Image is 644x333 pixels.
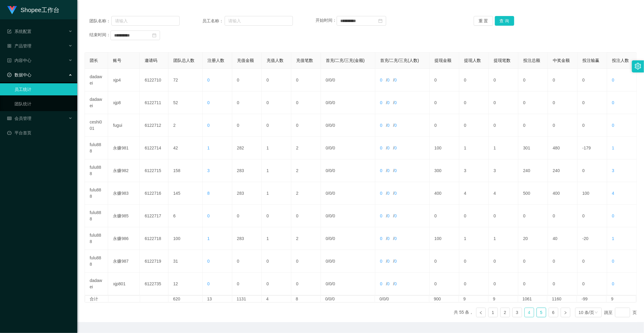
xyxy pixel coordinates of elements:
[612,100,614,105] span: 0
[489,91,518,114] td: 0
[329,259,332,264] span: 0
[578,159,607,182] td: 0
[387,168,389,173] span: 0
[387,236,389,241] span: 0
[7,44,11,48] i: 图标: appstore-o
[548,91,578,114] td: 0
[430,114,459,137] td: 0
[612,58,629,63] span: 投注人数
[316,18,337,23] span: 开始时间：
[152,33,156,37] i: 图标: calendar
[262,250,291,273] td: 0
[387,100,389,105] span: 0
[140,114,168,137] td: 6122712
[296,58,313,63] span: 充值笔数
[387,78,389,82] span: 0
[387,213,389,218] span: 0
[479,311,483,315] i: 图标: left
[291,137,321,159] td: 2
[333,236,335,241] span: 0
[85,205,108,227] td: fulu888
[329,146,332,150] span: 0
[89,33,111,37] span: 结束时间：
[518,159,548,182] td: 240
[489,205,518,227] td: 0
[612,78,614,82] span: 0
[430,91,459,114] td: 0
[7,127,72,139] a: 图标: dashboard平台首页
[518,137,548,159] td: 301
[140,273,168,295] td: 6122735
[380,168,383,173] span: 0
[262,205,291,227] td: 0
[489,159,518,182] td: 3
[375,205,430,227] td: / /
[113,58,121,63] span: 账号
[459,227,489,250] td: 1
[267,58,284,63] span: 充值人数
[207,213,210,218] span: 0
[7,7,59,12] a: Shopee工作台
[168,227,203,250] td: 100
[329,78,332,82] span: 0
[333,100,335,105] span: 0
[333,213,335,218] span: 0
[168,205,203,227] td: 6
[207,168,210,173] span: 3
[513,308,522,317] a: 3
[168,182,203,205] td: 145
[326,123,328,128] span: 0
[326,259,328,264] span: 0
[380,58,419,63] span: 首充/二充/三充(人数)
[548,273,578,295] td: 0
[232,69,262,91] td: 0
[375,250,430,273] td: / /
[548,114,578,137] td: 0
[553,58,570,63] span: 中奖金额
[291,273,321,295] td: 0
[329,281,332,286] span: 0
[326,191,328,196] span: 0
[291,159,321,182] td: 2
[434,58,451,63] span: 提现金额
[326,236,328,241] span: 0
[333,123,335,128] span: 0
[326,58,365,63] span: 首充/二充/三充(金额)
[7,58,11,62] i: 图标: profile
[578,182,607,205] td: 100
[548,137,578,159] td: 480
[523,58,540,63] span: 投注总额
[380,213,383,218] span: 0
[326,146,328,150] span: 0
[291,227,321,250] td: 2
[459,159,489,182] td: 3
[579,308,594,317] div: 10 条/页
[333,281,335,286] span: 0
[321,182,375,205] td: / /
[168,91,203,114] td: 52
[232,159,262,182] td: 283
[375,273,430,295] td: / /
[145,58,157,63] span: 邀请码
[578,69,607,91] td: 0
[168,273,203,295] td: 12
[85,227,108,250] td: fulu888
[329,213,332,218] span: 0
[380,78,383,82] span: 0
[549,308,558,317] a: 6
[291,114,321,137] td: 0
[578,205,607,227] td: 0
[333,168,335,173] span: 0
[321,227,375,250] td: / /
[85,91,108,114] td: dadawei
[108,159,140,182] td: 永赚982
[207,58,224,63] span: 注册人数
[329,100,332,105] span: 0
[321,69,375,91] td: / /
[140,205,168,227] td: 6122717
[168,69,203,91] td: 72
[430,159,459,182] td: 300
[387,191,389,196] span: 0
[232,273,262,295] td: 0
[202,18,224,24] span: 员工名称：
